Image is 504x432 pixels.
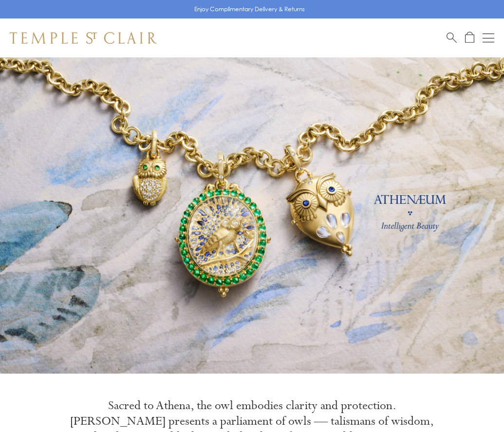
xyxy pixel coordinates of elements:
img: Temple St. Clair [10,32,157,44]
a: Open Shopping Bag [465,32,474,44]
button: Open navigation [483,32,494,44]
p: Enjoy Complimentary Delivery & Returns [194,4,305,14]
a: Search [447,32,457,44]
